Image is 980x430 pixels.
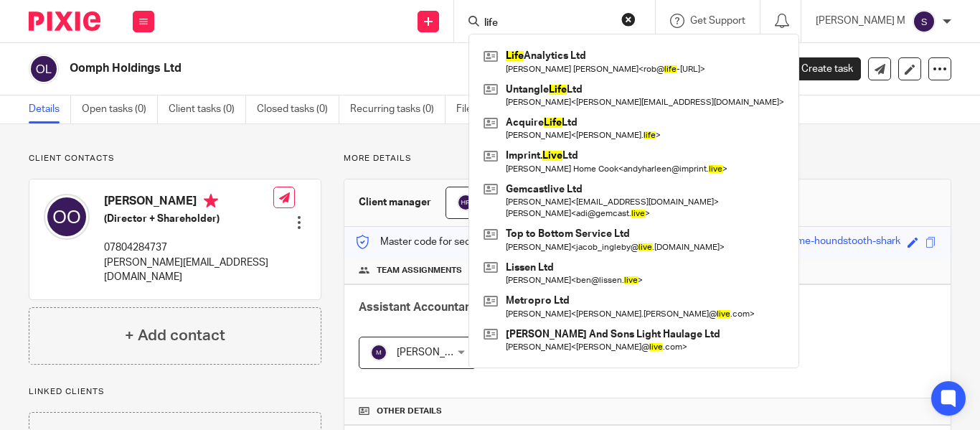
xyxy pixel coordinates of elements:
[350,95,446,123] a: Recurring tasks (0)
[359,302,476,313] span: Assistant Accountant
[483,17,612,30] input: Search
[690,16,745,26] span: Get Support
[359,195,431,210] h3: Client manager
[104,240,273,255] p: 07804284737
[913,10,936,33] img: svg%3E
[29,11,100,31] img: Pixie
[621,12,636,27] button: Clear
[752,234,900,251] div: superior-lime-houndstooth-shark
[204,194,218,208] i: Primary
[370,344,387,361] img: svg%3E
[456,95,489,123] a: Files
[29,153,321,164] p: Client contacts
[104,194,273,212] h4: [PERSON_NAME]
[355,235,603,249] p: Master code for secure communications and files
[397,347,476,357] span: [PERSON_NAME]
[377,406,442,417] span: Other details
[344,153,951,164] p: More details
[104,212,273,226] h5: (Director + Shareholder)
[29,54,59,84] img: svg%3E
[169,95,246,123] a: Client tasks (0)
[125,324,225,347] h4: + Add contact
[29,95,71,123] a: Details
[29,386,321,398] p: Linked clients
[70,61,619,76] h2: Oomph Holdings Ltd
[82,95,158,123] a: Open tasks (0)
[257,95,339,123] a: Closed tasks (0)
[778,57,861,80] a: Create task
[816,14,905,28] p: [PERSON_NAME] M
[457,194,474,211] img: svg%3E
[377,265,462,276] span: Team assignments
[44,194,90,240] img: svg%3E
[104,256,273,285] p: [PERSON_NAME][EMAIL_ADDRESS][DOMAIN_NAME]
